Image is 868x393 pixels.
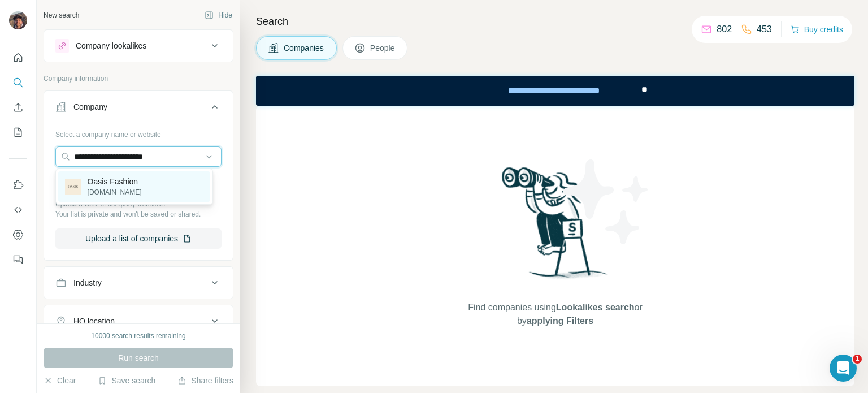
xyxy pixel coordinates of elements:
p: [DOMAIN_NAME] [88,187,142,197]
div: Select a company name or website [55,125,222,140]
div: Company [73,101,107,113]
span: 1 [853,355,862,364]
p: Company information [44,74,233,84]
button: Industry [44,269,233,296]
button: Dashboard [9,224,27,245]
img: Avatar [9,11,27,29]
button: Company lookalikes [44,32,233,59]
p: 802 [717,23,732,36]
div: Company lookalikes [76,40,146,51]
button: Buy credits [791,21,843,37]
button: Save search [98,375,155,386]
p: Oasis Fashion [88,176,142,187]
span: Companies [284,42,325,54]
button: Enrich CSV [9,97,27,118]
button: My lists [9,122,27,142]
span: Find companies using or by [465,301,645,328]
p: 453 [757,23,772,36]
img: Surfe Illustration - Stars [555,151,657,253]
button: HQ location [44,308,233,335]
iframe: Intercom live chat [830,355,857,382]
img: Surfe Illustration - Woman searching with binoculars [497,164,614,290]
h4: Search [256,14,854,29]
div: 10000 search results remaining [91,331,185,341]
button: Use Surfe on LinkedIn [9,175,27,195]
button: Quick start [9,47,27,68]
button: Share filters [177,375,233,386]
button: Search [9,72,27,93]
span: Lookalikes search [556,303,635,312]
button: Hide [197,7,240,24]
button: Company [44,93,233,125]
button: Clear [44,375,76,386]
button: Upload a list of companies [55,228,222,249]
span: applying Filters [527,316,593,326]
button: Use Surfe API [9,200,27,220]
button: Feedback [9,249,27,270]
span: People [370,42,396,54]
iframe: Banner [256,76,854,106]
div: HQ location [73,316,115,327]
p: Your list is private and won't be saved or shared. [55,209,222,219]
img: Oasis Fashion [65,179,81,195]
div: New search [44,10,79,20]
div: Industry [73,277,102,288]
